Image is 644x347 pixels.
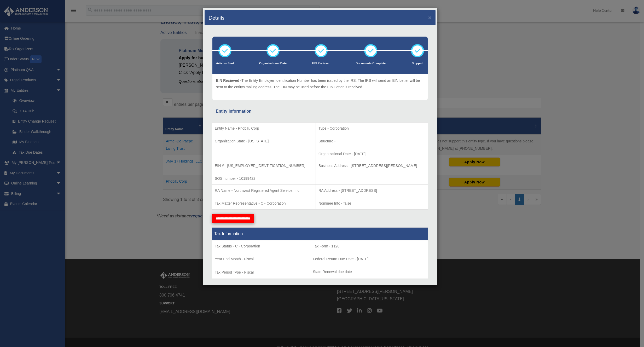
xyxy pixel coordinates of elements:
p: Tax Form - 1120 [313,243,425,250]
p: EIN Recieved [312,61,330,66]
p: Entity Name - Phobik, Corp [215,125,313,132]
div: Entity Information [216,108,424,115]
p: RA Address - [STREET_ADDRESS] [318,187,425,194]
button: × [428,15,432,20]
p: Structure - [318,138,425,144]
p: The Entity Employer Identification Number has been issued by the IRS. The IRS will send an EIN Le... [216,77,424,90]
p: Articles Sent [216,61,234,66]
span: EIN Recieved - [216,78,241,83]
p: Year End Month - Fiscal [215,256,307,262]
p: Nominee Info - false [318,200,425,207]
p: Organization State - [US_STATE] [215,138,313,144]
td: Tax Period Type - Fiscal [212,240,310,279]
th: Tax Information [212,228,428,240]
p: Tax Status - C - Corporation [215,243,307,250]
p: Type - Corporation [318,125,425,132]
p: State Renewal due date - [313,269,425,275]
p: Tax Matter Representative - C - Corporation [215,200,313,207]
p: EIN # - [US_EMPLOYER_IDENTIFICATION_NUMBER] [215,163,313,169]
p: SOS number - 10199422 [215,175,313,182]
p: RA Name - Northwest Registered Agent Service, Inc. [215,187,313,194]
p: Business Address - [STREET_ADDRESS][PERSON_NAME] [318,163,425,169]
p: Organizational Date - [DATE] [318,151,425,157]
h4: Details [208,14,224,21]
p: Shipped [411,61,424,66]
p: Federal Return Due Date - [DATE] [313,256,425,262]
p: Documents Complete [356,61,386,66]
p: Organizational Date [259,61,287,66]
